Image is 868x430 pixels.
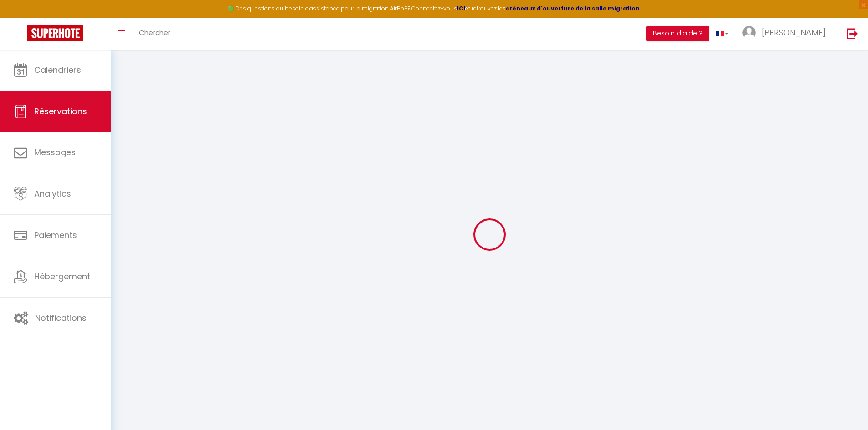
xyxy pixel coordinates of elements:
span: Calendriers [34,64,81,76]
span: Hébergement [34,271,90,282]
img: ... [742,26,756,40]
div: Notification de nouveau message [26,1,37,12]
span: Réservations [34,106,87,117]
img: Super Booking [27,25,83,41]
span: Analytics [34,188,71,199]
a: ... [PERSON_NAME] [735,18,837,50]
button: Besoin d'aide ? [646,26,709,41]
a: créneaux d'ouverture de la salle migration [506,5,640,12]
span: [PERSON_NAME] [762,27,826,38]
a: ICI [457,5,465,12]
img: logout [847,28,858,39]
span: Notifications [35,312,87,324]
button: Ouvrir le widget de chat LiveChat [7,4,35,31]
span: Chercher [139,28,170,37]
span: Messages [34,147,76,158]
span: Paiements [34,229,77,241]
a: Chercher [132,18,177,50]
